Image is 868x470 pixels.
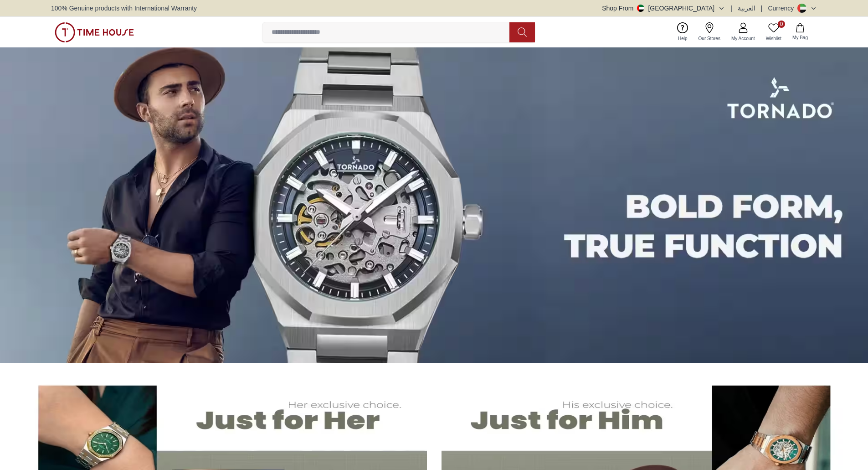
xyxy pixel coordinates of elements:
span: My Bag [789,34,812,41]
img: ... [55,22,134,42]
img: United Arab Emirates [637,5,644,12]
button: My Bag [787,21,813,43]
span: | [761,4,763,13]
button: العربية [738,4,755,13]
span: 100% Genuine products with International Warranty [51,4,197,13]
a: 0Wishlist [760,21,787,44]
a: Our Stores [693,21,726,44]
span: Our Stores [695,35,724,42]
span: | [730,4,732,13]
a: Help [673,21,693,44]
span: My Account [728,35,759,42]
span: Wishlist [762,35,785,42]
div: Currency [768,4,797,13]
span: Help [674,35,691,42]
span: 0 [778,21,785,28]
button: Shop From[GEOGRAPHIC_DATA] [602,4,725,13]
